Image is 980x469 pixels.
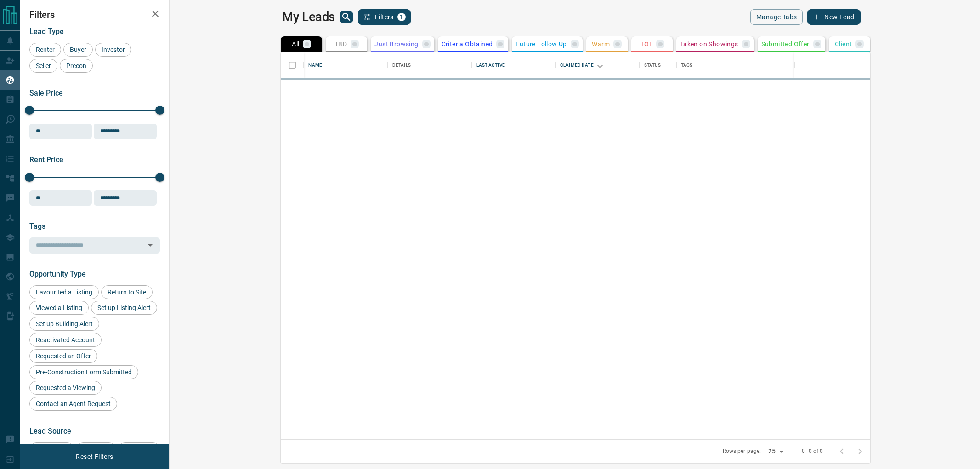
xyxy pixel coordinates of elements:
span: Requested an Offer [33,352,94,360]
p: Future Follow Up [515,41,566,47]
p: Just Browsing [374,41,418,47]
div: Claimed Date [555,52,640,78]
div: Name [308,52,322,78]
span: Pre-Construction Form Submitted [33,368,135,376]
span: Sale Price [29,89,63,97]
span: Set up Listing Alert [94,304,154,311]
span: Seller [33,62,54,69]
div: Last Active [476,52,505,78]
div: Details [388,52,472,78]
button: search button [340,11,353,23]
span: Requested a Viewing [33,384,98,391]
span: Tags [29,222,45,231]
span: Precon [63,62,90,69]
div: Set up Listing Alert [91,301,157,315]
div: Requested an Offer [29,349,97,363]
p: Submitted Offer [761,41,810,47]
div: Last Active [472,52,556,78]
span: Set up Building Alert [33,320,96,328]
span: Contact an Agent Request [33,400,114,407]
div: 25 [765,445,787,458]
span: Buyer [67,46,90,53]
div: Renter [29,43,61,57]
div: Details [392,52,411,78]
div: Status [640,52,676,78]
div: Precon [60,59,93,73]
span: Rent Price [29,155,63,164]
p: Criteria Obtained [442,41,493,47]
button: New Lead [807,9,860,25]
h1: My Leads [282,10,335,24]
h2: Filters [29,9,160,20]
span: Viewed a Listing [33,304,85,311]
p: Rows per page: [723,447,761,455]
button: Filters1 [358,9,411,25]
span: Investor [98,46,128,53]
span: Renter [33,46,58,53]
div: Reactivated Account [29,333,102,347]
p: HOT [639,41,652,47]
span: Return to Site [104,288,149,296]
p: Warm [592,41,610,47]
p: All [292,41,299,47]
div: Viewed a Listing [29,301,89,315]
p: Taken on Showings [680,41,738,47]
span: Lead Source [29,427,71,435]
span: Favourited a Listing [33,288,96,296]
div: Buyer [63,43,93,57]
div: Requested a Viewing [29,381,102,395]
div: Seller [29,59,57,73]
div: Tags [681,52,693,78]
span: 1 [398,14,405,20]
div: Claimed Date [560,52,594,78]
div: Favourited a Listing [29,285,99,299]
div: Contact an Agent Request [29,397,117,411]
div: Investor [95,43,131,57]
div: Name [304,52,388,78]
button: Sort [594,59,606,72]
button: Reset Filters [70,449,119,464]
button: Manage Tabs [750,9,803,25]
div: Status [644,52,661,78]
span: Lead Type [29,27,64,36]
span: Reactivated Account [33,336,98,344]
p: 0–0 of 0 [802,447,823,455]
p: TBD [334,41,347,47]
p: Client [835,41,852,47]
div: Pre-Construction Form Submitted [29,365,138,379]
div: Set up Building Alert [29,317,99,331]
div: Return to Site [101,285,153,299]
button: Open [144,239,157,252]
span: Opportunity Type [29,270,86,278]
